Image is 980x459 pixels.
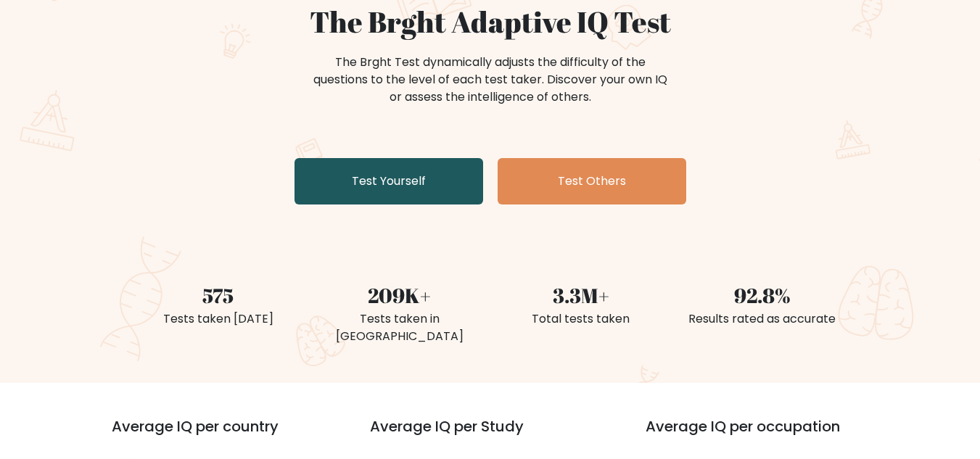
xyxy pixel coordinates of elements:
div: Tests taken in [GEOGRAPHIC_DATA] [318,310,482,345]
div: 575 [136,280,300,310]
div: 209K+ [318,280,482,310]
div: Results rated as accurate [680,310,844,328]
h1: The Brght Adaptive IQ Test [136,4,844,39]
div: 3.3M+ [499,280,663,310]
div: Tests taken [DATE] [136,310,300,328]
div: Total tests taken [499,310,663,328]
h3: Average IQ per Study [370,418,611,452]
a: Test Others [498,158,686,204]
div: 92.8% [680,280,844,310]
h3: Average IQ per country [112,418,318,452]
div: The Brght Test dynamically adjusts the difficulty of the questions to the level of each test take... [309,54,672,106]
h3: Average IQ per occupation [646,418,886,452]
a: Test Yourself [295,158,483,204]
